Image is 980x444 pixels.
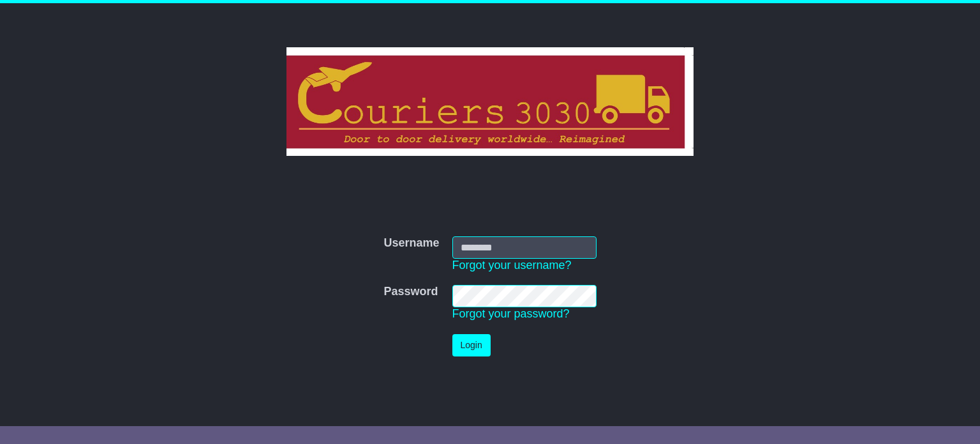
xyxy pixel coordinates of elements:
[452,334,491,356] button: Login
[383,285,438,299] label: Password
[383,236,439,250] label: Username
[286,47,694,156] img: Couriers 3030
[452,307,570,320] a: Forgot your password?
[452,259,572,272] a: Forgot your username?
